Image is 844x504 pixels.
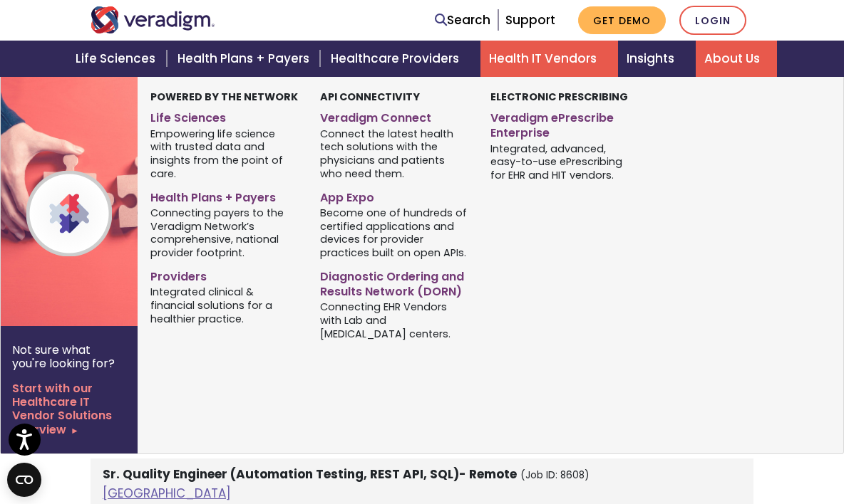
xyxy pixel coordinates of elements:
span: Integrated, advanced, easy-to-use ePrescribing for EHR and HIT vendors. [490,141,639,182]
strong: API Connectivity [320,90,420,104]
span: Connecting EHR Vendors with Lab and [MEDICAL_DATA] centers. [320,300,469,341]
a: About Us [696,41,777,77]
strong: Powered by the Network [150,90,298,104]
strong: Electronic Prescribing [490,90,628,104]
a: Providers [150,264,299,285]
a: Life Sciences [150,105,299,126]
strong: Sr. Quality Engineer (Automation Testing, REST API, SQL)- Remote [103,466,517,483]
a: Veradigm Connect [320,105,469,126]
a: Login [679,6,746,35]
a: Health IT Vendors [480,41,618,77]
a: Support [505,11,555,28]
a: Diagnostic Ordering and Results Network (DORN) [320,264,469,300]
a: Get Demo [578,6,666,34]
img: Veradigm Network [1,77,230,326]
p: Not sure what you're looking for? [12,343,126,370]
a: Life Sciences [67,41,168,77]
a: Health Plans + Payers [150,185,299,206]
a: Insights [618,41,696,77]
span: Connect the latest health tech solutions with the physicians and patients who need them. [320,126,469,180]
span: Connecting payers to the Veradigm Network’s comprehensive, national provider footprint. [150,205,299,259]
a: Start with our Healthcare IT Vendor Solutions overview [12,382,126,436]
a: Veradigm ePrescribe Enterprise [490,105,639,141]
button: Open CMP widget [7,463,41,497]
a: Health Plans + Payers [169,41,322,77]
span: Become one of hundreds of certified applications and devices for provider practices built on open... [320,205,469,259]
img: Veradigm logo [91,6,215,33]
a: [GEOGRAPHIC_DATA] [103,485,231,502]
small: (Job ID: 8608) [520,468,590,482]
span: Empowering life science with trusted data and insights from the point of care. [150,126,299,180]
span: Integrated clinical & financial solutions for a healthier practice. [150,285,299,326]
a: Healthcare Providers [322,41,480,77]
a: App Expo [320,185,469,206]
a: Search [435,11,490,30]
